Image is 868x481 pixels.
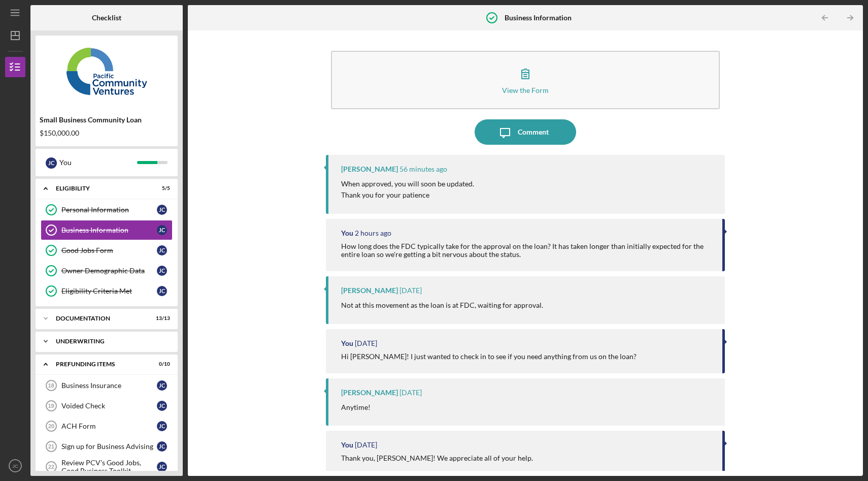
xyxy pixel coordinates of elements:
div: 0 / 10 [152,361,170,367]
div: Business Insurance [61,381,157,390]
a: 22Review PCV's Good Jobs, Good Business ToolkitJC [41,457,173,477]
div: [PERSON_NAME] [341,165,398,173]
div: J C [46,157,57,169]
a: Personal InformationJC [41,200,173,220]
button: JC [5,456,25,476]
p: Anytime! [341,402,371,413]
div: $150,000.00 [40,129,174,137]
div: Sign up for Business Advising [61,442,157,451]
a: Good Jobs FormJC [41,240,173,261]
div: How long does the FDC typically take for the approval on the loan? It has taken longer than initi... [341,242,712,259]
div: J C [157,245,167,255]
div: Voided Check [61,402,157,410]
img: Product logo [36,41,178,102]
div: You [341,441,353,449]
b: Checklist [92,14,121,22]
text: JC [12,463,18,469]
div: J C [157,380,167,391]
div: Personal Information [61,206,157,214]
div: J C [157,421,167,431]
div: 13 / 13 [152,315,170,322]
div: You [341,339,353,347]
tspan: 20 [48,423,54,429]
div: 5 / 5 [152,185,170,191]
a: 20ACH FormJC [41,416,173,436]
div: You [341,229,353,237]
div: You [59,154,137,171]
div: J C [157,205,167,215]
div: Thank you, [PERSON_NAME]! We appreciate all of your help. [341,454,533,462]
tspan: 22 [48,464,54,470]
p: Not at this movement as the loan is at FDC, waiting for approval. [341,300,543,311]
time: 2025-09-24 19:23 [399,165,447,173]
time: 2025-09-22 18:00 [399,286,422,295]
a: 19Voided CheckJC [41,396,173,416]
time: 2025-09-17 17:49 [399,389,422,397]
div: J C [157,462,167,472]
div: Owner Demographic Data [61,267,157,275]
div: Eligibility Criteria Met [61,287,157,295]
p: When approved, you will soon be updated. Thank you for your patience [341,178,474,201]
time: 2025-09-24 18:25 [355,229,391,237]
div: Review PCV's Good Jobs, Good Business Toolkit [61,459,157,475]
div: J C [157,441,167,452]
div: [PERSON_NAME] [341,286,398,295]
div: Good Jobs Form [61,246,157,254]
div: Underwriting [56,338,165,344]
div: J C [157,225,167,235]
tspan: 21 [48,443,54,450]
b: Business Information [505,14,572,22]
button: Comment [475,119,576,145]
time: 2025-09-16 23:53 [355,441,377,449]
a: Business InformationJC [41,220,173,240]
div: Documentation [56,315,145,322]
time: 2025-09-22 17:46 [355,339,377,347]
a: Owner Demographic DataJC [41,261,173,281]
div: Prefunding Items [56,361,145,367]
div: Hi [PERSON_NAME]! I just wanted to check in to see if you need anything from us on the loan? [341,352,637,361]
div: Business Information [61,226,157,234]
button: View the Form [331,51,720,109]
div: [PERSON_NAME] [341,389,398,397]
div: J C [157,266,167,276]
div: J C [157,401,167,411]
tspan: 18 [48,382,54,389]
div: Small Business Community Loan [40,116,174,124]
a: 21Sign up for Business AdvisingJC [41,436,173,457]
div: Comment [518,119,549,145]
a: Eligibility Criteria MetJC [41,281,173,301]
div: View the Form [502,86,549,94]
tspan: 19 [48,403,54,409]
div: J C [157,286,167,296]
a: 18Business InsuranceJC [41,375,173,396]
div: Eligibility [56,185,145,191]
div: ACH Form [61,422,157,430]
